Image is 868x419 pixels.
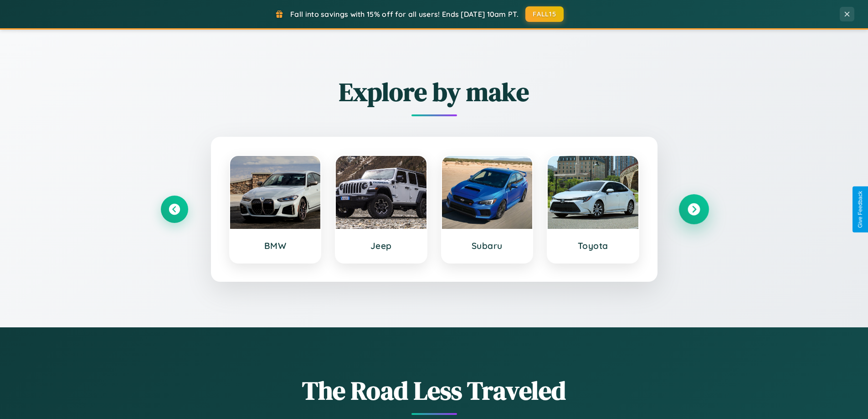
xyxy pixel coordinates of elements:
[161,74,708,109] h2: Explore by make
[557,240,629,251] h3: Toyota
[857,191,863,228] div: Give Feedback
[525,6,564,22] button: FALL15
[161,373,708,408] h1: The Road Less Traveled
[451,240,524,251] h3: Subaru
[239,240,312,251] h3: BMW
[345,240,417,251] h3: Jeep
[290,10,519,19] span: Fall into savings with 15% off for all users! Ends [DATE] 10am PT.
